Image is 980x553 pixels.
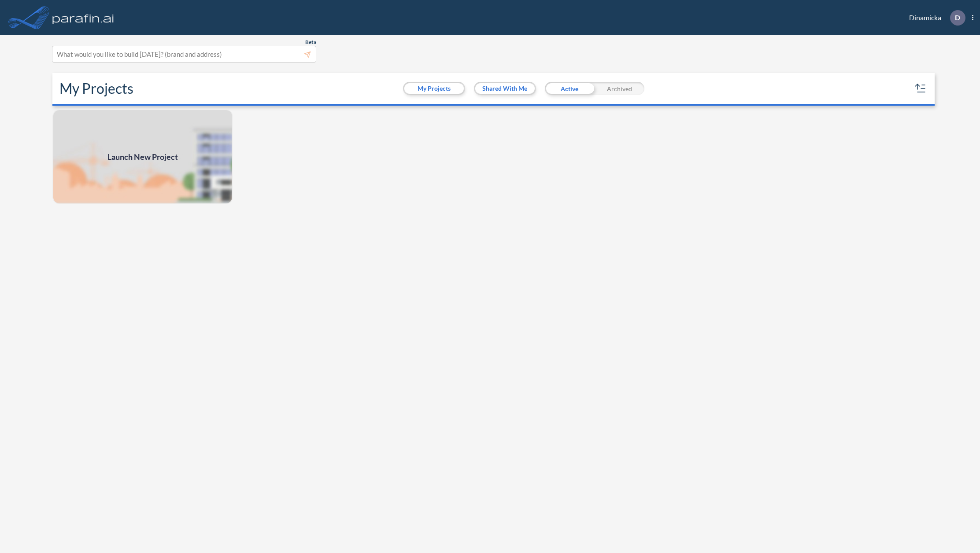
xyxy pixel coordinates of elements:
a: Launch New Project [52,109,233,204]
h2: My Projects [59,80,133,97]
img: logo [51,9,116,26]
button: My Projects [404,83,464,94]
div: Dinamicka [896,10,973,26]
img: add [52,109,233,204]
button: sort [913,81,928,96]
button: Shared With Me [475,83,535,94]
span: Launch New Project [107,151,178,163]
p: D [955,14,960,22]
div: Active [545,82,595,95]
span: Beta [305,39,316,46]
div: Archived [595,82,644,95]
